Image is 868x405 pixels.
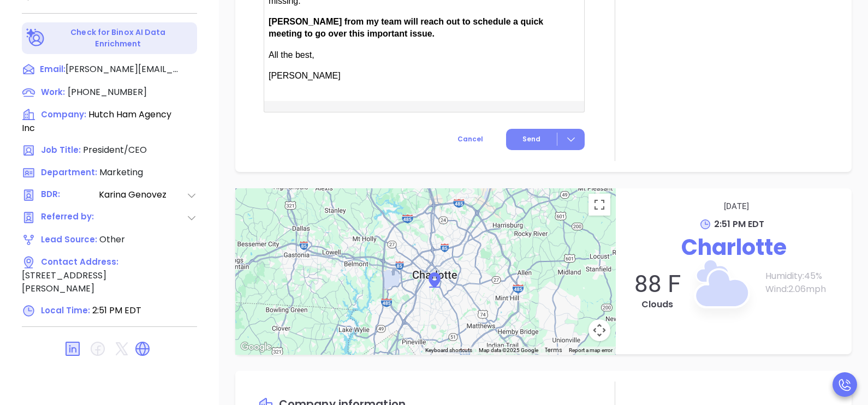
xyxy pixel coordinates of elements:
p: [DATE] [632,199,841,213]
span: Work: [41,86,65,98]
span: BDR: [41,188,98,202]
span: Company: [41,109,86,120]
span: [PERSON_NAME][EMAIL_ADDRESS][DOMAIN_NAME] [66,63,180,76]
img: Google [238,340,274,354]
span: Hutch Ham Agency Inc [22,108,171,134]
p: Check for Binox AI Data Enrichment [47,27,189,50]
span: All the best, [269,50,314,59]
span: Cancel [457,134,483,144]
span: [PHONE_NUMBER] [68,86,147,98]
span: Email: [40,63,66,77]
span: President/CEO [83,144,147,156]
span: Marketing [99,166,143,178]
span: 2:51 PM EDT [714,218,764,230]
button: Cancel [437,129,503,150]
button: Send [506,129,585,150]
span: [PERSON_NAME] from my team will reach out to schedule a quick meeting to go over this important i... [269,17,543,38]
a: Report a map error [569,347,613,353]
img: Ai-Enrich-DaqCidB-.svg [26,28,45,47]
p: Clouds [627,298,688,311]
p: Charlotte [627,231,841,264]
span: Map data ©2025 Google [479,347,538,353]
p: Wind: 2.06 mph [765,283,841,296]
span: Local Time: [41,305,90,316]
span: 2:51 PM EDT [92,304,141,317]
span: Job Title: [41,144,81,156]
span: Department: [41,166,97,178]
span: Contact Address: [41,256,118,267]
a: Terms (opens in new tab) [545,346,562,354]
span: Send [522,134,540,144]
button: Map camera controls [588,319,610,341]
p: Humidity: 45 % [765,270,841,283]
p: 88 F [627,270,688,298]
span: [PERSON_NAME] [269,71,341,80]
span: Lead Source: [41,234,97,245]
button: Toggle fullscreen view [588,194,610,216]
span: Other [99,233,125,246]
a: Open this area in Google Maps (opens a new window) [238,340,274,354]
img: Clouds [666,234,775,343]
button: Keyboard shortcuts [425,347,472,354]
span: Karina Genovez [99,188,186,202]
span: [STREET_ADDRESS][PERSON_NAME] [22,269,106,295]
span: Referred by: [41,211,98,224]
